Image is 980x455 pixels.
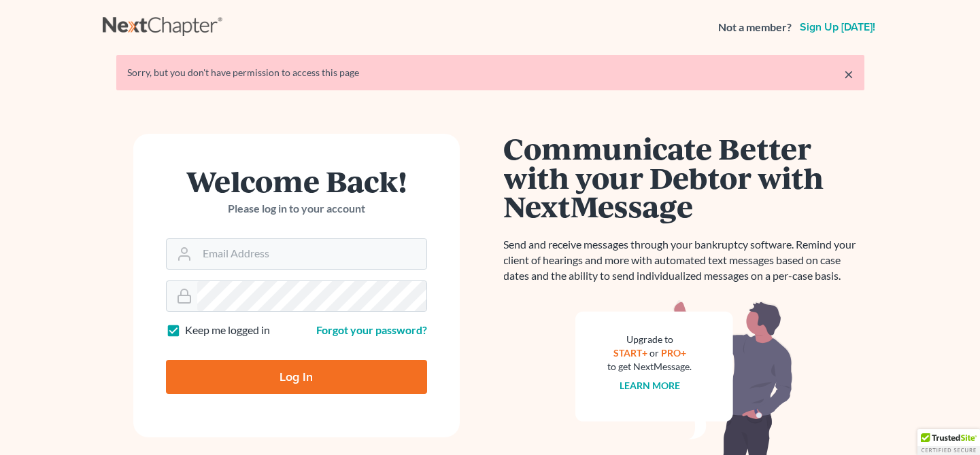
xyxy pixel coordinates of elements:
[608,333,692,346] div: Upgrade to
[797,22,878,33] a: Sign up [DATE]!
[917,429,980,455] div: TrustedSite Certified
[127,66,854,79] div: Sorry, but you don't have permission to access this page
[166,201,427,217] p: Please log in to your account
[166,360,427,394] input: Log In
[649,347,659,359] span: or
[197,239,426,269] input: Email Address
[844,66,854,82] a: ×
[316,323,427,336] a: Forgot your password?
[166,166,427,196] h1: Welcome Back!
[613,347,647,359] a: START+
[661,347,686,359] a: PRO+
[608,360,692,374] div: to get NextMessage.
[185,323,270,338] label: Keep me logged in
[620,380,680,391] a: Learn more
[718,20,792,35] strong: Not a member?
[504,134,864,221] h1: Communicate Better with your Debtor with NextMessage
[504,237,864,284] p: Send and receive messages through your bankruptcy software. Remind your client of hearings and mo...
